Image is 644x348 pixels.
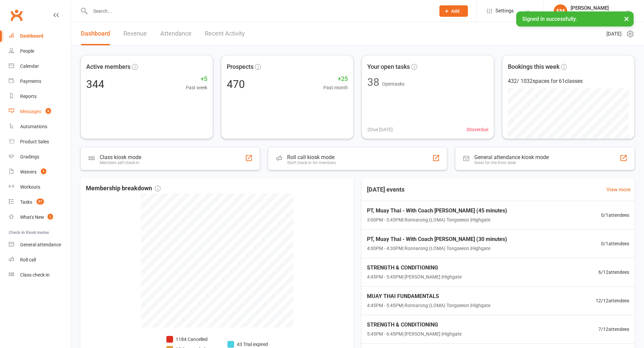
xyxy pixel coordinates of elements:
[20,33,43,39] div: Dashboard
[323,84,348,91] span: Past month
[9,119,71,134] a: Automations
[601,240,629,247] span: 0 / 1 attendees
[367,77,379,88] div: 38
[20,214,44,220] div: What's New
[20,184,40,190] div: Workouts
[9,74,71,89] a: Payments
[8,7,25,23] a: Clubworx
[9,164,71,180] a: Waivers 1
[367,216,507,223] span: 3:00PM - 3:45PM | Ronnarong (LOMA) Tongseeon | Highgate
[9,210,71,225] a: What's New1
[48,214,53,219] span: 1
[20,257,36,262] div: Roll call
[439,5,468,17] button: Add
[186,74,207,84] span: +5
[46,108,51,114] span: 6
[367,245,507,252] span: 4:00PM - 4:30PM | Ronnarong (LOMA) Tongseeon | Highgate
[9,195,71,210] a: Tasks 57
[86,184,161,193] span: Membership breakdown
[20,48,34,54] div: People
[205,22,245,45] a: Recent Activity
[367,273,462,281] span: 4:45PM - 5:45PM | [PERSON_NAME] | Highgate
[20,199,32,205] div: Tasks
[367,330,462,338] span: 5:45PM - 6:45PM | [PERSON_NAME] | Highgate
[466,126,488,133] span: 30 overdue
[166,336,217,343] li: 1184 Cancelled
[362,184,410,196] h3: [DATE] events
[601,211,629,219] span: 0 / 1 attendees
[495,3,514,18] span: Settings
[474,160,549,165] div: Great for the front desk
[9,44,71,59] a: People
[367,292,490,301] span: MUAY THAI FUNDAMENTALS
[9,237,71,252] a: General attendance kiosk mode
[9,267,71,283] a: Class kiosk mode
[9,180,71,195] a: Workouts
[287,160,336,165] div: Staff check-in for members
[100,160,141,165] div: Members self check-in
[367,235,507,244] span: PT, Muay Thai - With Coach [PERSON_NAME] (30 minutes)
[123,22,147,45] a: Revenue
[86,62,130,72] span: Active members
[20,169,37,175] div: Waivers
[606,186,631,194] a: View more
[20,124,47,129] div: Automations
[596,297,629,304] span: 12 / 12 attendees
[20,272,50,278] div: Class check-in
[9,89,71,104] a: Reports
[508,77,629,86] div: 432 / 1032 spaces for 61 classes
[9,104,71,119] a: Messages 6
[41,168,46,174] span: 1
[20,94,37,99] div: Reports
[20,63,39,69] div: Calendar
[598,268,629,276] span: 6 / 12 attendees
[554,4,567,18] div: EM
[20,79,41,84] div: Payments
[367,126,393,133] span: 2 Due [DATE]
[86,79,104,90] div: 344
[20,109,41,114] div: Messages
[20,139,49,144] div: Product Sales
[571,11,625,17] div: Champions Gym Highgate
[367,302,490,309] span: 4:45PM - 5:45PM | Ronnarong (LOMA) Tongseeon | Highgate
[323,74,348,84] span: +25
[100,154,141,160] div: Class kiosk mode
[88,6,431,16] input: Search...
[37,199,44,204] span: 57
[522,16,577,22] span: Signed in successfully.
[9,134,71,149] a: Product Sales
[9,149,71,164] a: Gradings
[621,11,633,26] button: ×
[606,30,622,38] span: [DATE]
[451,8,460,14] span: Add
[367,62,410,72] span: Your open tasks
[571,5,625,11] div: [PERSON_NAME]
[367,263,462,272] span: STRENGTH & CONDITIONING
[20,242,61,247] div: General attendance
[367,206,507,215] span: PT, Muay Thai - With Coach [PERSON_NAME] (45 minutes)
[160,22,192,45] a: Attendance
[20,154,39,159] div: Gradings
[598,326,629,333] span: 7 / 12 attendees
[81,22,110,45] a: Dashboard
[227,79,245,90] div: 470
[186,84,207,91] span: Past week
[367,320,462,329] span: STRENGTH & CONDITIONING
[474,154,549,160] div: General attendance kiosk mode
[9,252,71,267] a: Roll call
[382,81,405,87] span: Open tasks
[508,62,559,72] span: Bookings this week
[287,154,336,160] div: Roll call kiosk mode
[9,59,71,74] a: Calendar
[227,62,254,72] span: Prospects
[9,29,71,44] a: Dashboard
[227,341,268,348] li: 43 Trial expired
